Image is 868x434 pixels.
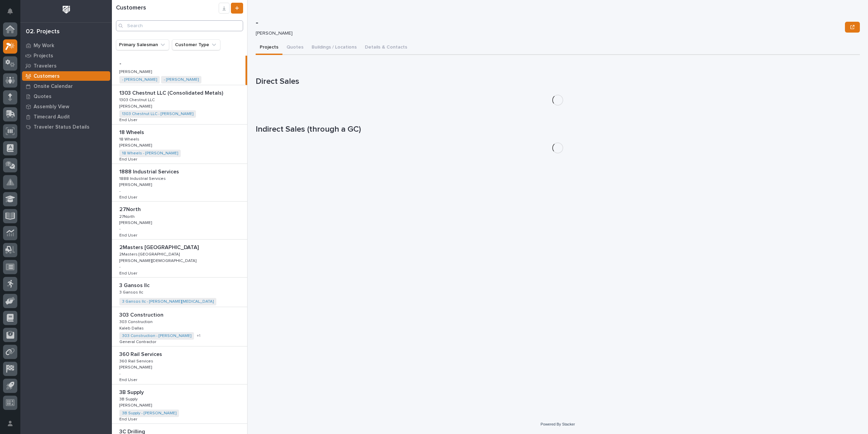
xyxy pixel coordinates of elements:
[112,56,247,85] a: -- [PERSON_NAME][PERSON_NAME] - [PERSON_NAME] - [PERSON_NAME]
[119,289,144,295] p: 3 Gansos llc
[20,51,112,61] a: Projects
[119,227,121,231] p: -
[119,103,153,109] p: [PERSON_NAME]
[119,257,198,263] p: [PERSON_NAME][DEMOGRAPHIC_DATA]
[112,125,247,164] a: 18 Wheels18 Wheels 18 Wheels18 Wheels [PERSON_NAME][PERSON_NAME] 18 Wheels - [PERSON_NAME] End Us...
[119,350,163,358] p: 360 Rail Services
[164,77,199,82] a: - [PERSON_NAME]
[256,41,282,55] button: Projects
[112,240,247,278] a: 2Masters [GEOGRAPHIC_DATA]2Masters [GEOGRAPHIC_DATA] 2Masters [GEOGRAPHIC_DATA]2Masters [GEOGRAPH...
[119,251,181,257] p: 2Masters [GEOGRAPHIC_DATA]
[119,396,139,402] p: 3B Supply
[116,39,169,50] button: Primary Salesman
[119,338,158,344] p: General Contractor
[112,164,247,202] a: 1888 Industrial Services1888 Industrial Services 1888 Industrial Services1888 Industrial Services...
[119,194,139,200] p: End User
[122,112,193,116] a: 1303 Chestnut LLC - [PERSON_NAME]
[20,61,112,71] a: Travelers
[122,334,191,338] a: 303 Construction - [PERSON_NAME]
[119,270,139,276] p: End User
[119,310,165,318] p: 303 Construction
[34,43,54,49] p: My Work
[119,213,136,219] p: 27North
[119,281,151,289] p: 3 Gansos llc
[112,346,247,384] a: 360 Rail Services360 Rail Services 360 Rail Services360 Rail Services [PERSON_NAME][PERSON_NAME] ...
[20,91,112,101] a: Quotes
[34,104,69,110] p: Assembly View
[256,77,860,87] h1: Direct Sales
[112,85,247,125] a: 1303 Chestnut LLC (Consolidated Metals)1303 Chestnut LLC (Consolidated Metals) 1303 Chestnut LLC1...
[34,73,60,79] p: Customers
[34,114,70,120] p: Timecard Audit
[119,416,139,422] p: End User
[8,8,17,19] div: Notifications
[116,4,219,12] h1: Customers
[20,112,112,122] a: Timecard Audit
[122,299,214,304] a: 3 Gansos llc - [PERSON_NAME][MEDICAL_DATA]
[34,83,73,90] p: Onsite Calendar
[34,94,52,100] p: Quotes
[34,63,57,69] p: Travelers
[256,18,842,28] p: -
[119,167,180,175] p: 1888 Industrial Services
[256,31,840,36] p: [PERSON_NAME]
[20,122,112,132] a: Traveler Status Details
[112,202,247,240] a: 27North27North 27North27North [PERSON_NAME][PERSON_NAME] -End UserEnd User
[119,181,153,187] p: [PERSON_NAME]
[34,124,90,130] p: Traveler Status Details
[119,364,153,370] p: [PERSON_NAME]
[122,151,178,156] a: 18 Wheels - [PERSON_NAME]
[20,101,112,112] a: Assembly View
[308,41,361,55] button: Buildings / Locations
[112,278,247,307] a: 3 Gansos llc3 Gansos llc 3 Gansos llc3 Gansos llc 3 Gansos llc - [PERSON_NAME][MEDICAL_DATA]
[20,71,112,81] a: Customers
[119,402,153,408] p: [PERSON_NAME]
[119,68,153,74] p: [PERSON_NAME]
[119,376,139,382] p: End User
[119,96,156,102] p: 1303 Chestnut LLC
[119,142,153,148] p: [PERSON_NAME]
[119,265,121,269] p: -
[119,128,145,136] p: 18 Wheels
[119,325,145,331] p: Kaleb Dallas
[119,89,224,96] p: 1303 Chestnut LLC (Consolidated Metals)
[119,189,121,194] p: -
[20,40,112,51] a: My Work
[119,372,121,376] p: -
[197,334,200,338] span: + 1
[119,388,145,396] p: 3B Supply
[172,39,220,50] button: Customer Type
[26,28,60,36] div: 02. Projects
[119,136,141,142] p: 18 Wheels
[119,318,154,324] p: 303 Construction
[122,77,157,82] a: - [PERSON_NAME]
[282,41,308,55] button: Quotes
[119,358,155,364] p: 360 Rail Services
[119,232,139,238] p: End User
[34,53,53,59] p: Projects
[119,243,200,251] p: 2Masters [GEOGRAPHIC_DATA]
[119,156,139,162] p: End User
[361,41,411,55] button: Details & Contacts
[3,4,17,18] button: Notifications
[119,59,123,67] p: -
[119,219,153,225] p: [PERSON_NAME]
[119,175,167,181] p: 1888 Industrial Services
[116,20,243,31] input: Search
[112,307,247,346] a: 303 Construction303 Construction 303 Construction303 Construction Kaleb DallasKaleb Dallas 303 Co...
[540,422,575,426] a: Powered By Stacker
[112,384,247,424] a: 3B Supply3B Supply 3B Supply3B Supply [PERSON_NAME][PERSON_NAME] 3B Supply - [PERSON_NAME] End Us...
[20,81,112,91] a: Onsite Calendar
[60,3,73,16] img: Workspace Logo
[119,205,142,213] p: 27North
[256,125,860,134] h1: Indirect Sales (through a GC)
[119,116,139,122] p: End User
[122,411,176,416] a: 3B Supply - [PERSON_NAME]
